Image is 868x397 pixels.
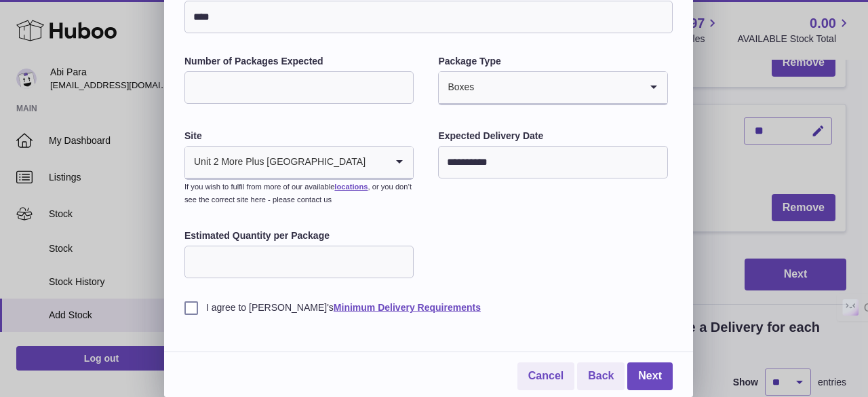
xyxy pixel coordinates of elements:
span: Unit 2 More Plus [GEOGRAPHIC_DATA] [185,147,366,178]
a: Next [627,362,673,390]
input: Search for option [475,72,639,103]
span: Boxes [439,72,475,103]
label: Expected Delivery Date [438,130,667,143]
input: Search for option [366,147,386,178]
a: Back [577,362,625,390]
label: Package Type [438,55,667,68]
label: Site [184,130,414,143]
label: Number of Packages Expected [184,55,414,68]
small: If you wish to fulfil from more of our available , or you don’t see the correct site here - pleas... [184,183,412,204]
div: Search for option [439,72,667,105]
div: Search for option [185,147,413,179]
a: locations [334,183,368,191]
label: Estimated Quantity per Package [184,229,414,242]
a: Cancel [517,362,574,390]
a: Minimum Delivery Requirements [334,302,481,313]
label: I agree to [PERSON_NAME]'s [184,301,673,314]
